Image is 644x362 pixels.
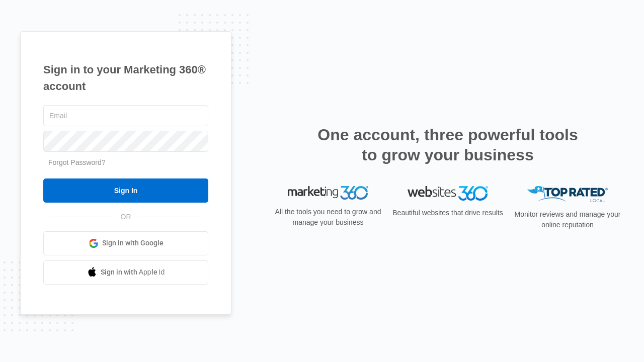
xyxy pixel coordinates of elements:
[102,238,164,248] span: Sign in with Google
[527,186,608,203] img: Top Rated Local
[288,186,368,200] img: Marketing 360
[391,208,504,218] p: Beautiful websites that drive results
[314,125,581,165] h2: One account, three powerful tools to grow your business
[272,207,384,228] p: All the tools you need to grow and manage your business
[43,105,208,126] input: Email
[48,158,106,166] a: Forgot Password?
[114,212,138,222] span: OR
[408,186,488,201] img: Websites 360
[43,260,208,285] a: Sign in with Apple Id
[43,178,208,203] input: Sign In
[43,61,208,95] h1: Sign in to your Marketing 360® account
[511,209,624,230] p: Monitor reviews and manage your online reputation
[101,267,165,278] span: Sign in with Apple Id
[43,231,208,255] a: Sign in with Google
